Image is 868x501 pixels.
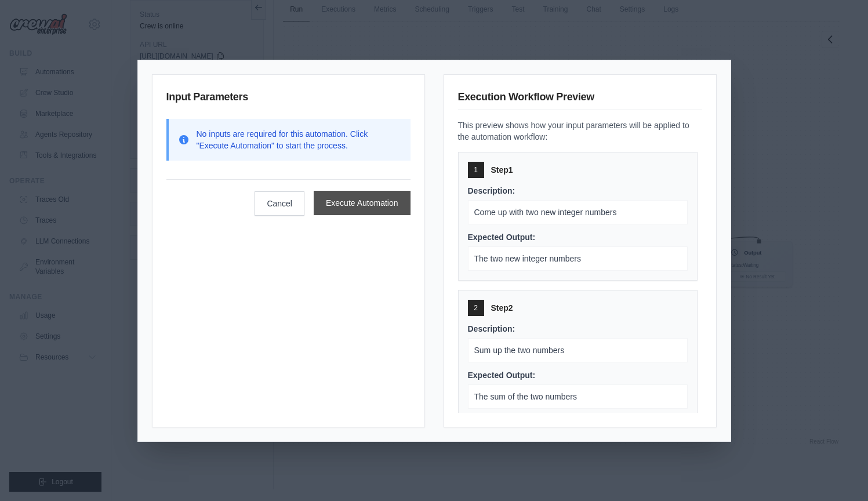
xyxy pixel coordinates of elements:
[474,346,565,355] span: Sum up the two numbers
[197,128,401,151] p: No inputs are required for this automation. Click "Execute Automation" to start the process.
[255,191,304,216] button: Cancel
[474,254,581,263] span: The two new integer numbers
[458,89,702,110] h3: Execution Workflow Preview
[468,371,536,380] span: Expected Output:
[458,119,702,143] p: This preview shows how your input parameters will be applied to the automation workflow:
[166,89,411,110] h3: Input Parameters
[468,186,515,195] span: Description:
[474,303,478,313] span: 2
[491,302,513,314] span: Step 2
[474,392,577,401] span: The sum of the two numbers
[468,324,515,333] span: Description:
[474,208,617,217] span: Come up with two new integer numbers
[491,164,513,176] span: Step 1
[474,165,478,175] span: 1
[810,445,868,501] iframe: Chat Widget
[468,233,536,242] span: Expected Output:
[314,191,411,215] button: Execute Automation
